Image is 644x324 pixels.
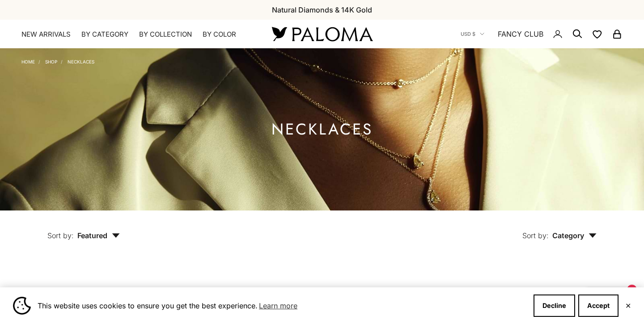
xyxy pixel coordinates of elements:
a: Home [21,59,35,64]
button: Sort by: Featured [27,210,140,248]
span: Category [552,231,597,240]
summary: By Color [203,30,236,39]
nav: Secondary navigation [461,20,623,48]
img: Cookie banner [13,297,31,315]
span: USD $ [461,30,475,38]
button: USD $ [461,30,484,38]
a: Necklaces [68,59,94,64]
a: Shop [45,59,57,64]
button: Sort by: Category [502,210,617,248]
p: Natural Diamonds & 14K Gold [272,4,372,16]
a: FANCY CLUB [498,28,543,40]
span: Featured [77,231,120,240]
span: Sort by: [47,231,74,240]
a: NEW ARRIVALS [21,30,71,39]
nav: Breadcrumb [21,57,94,64]
button: Decline [534,295,575,317]
summary: By Collection [139,30,192,39]
button: Close [625,303,631,308]
nav: Primary navigation [21,30,250,39]
span: This website uses cookies to ensure you get the best experience. [38,299,526,312]
h1: Necklaces [271,124,373,135]
a: Learn more [258,299,299,312]
span: Sort by: [522,231,549,240]
button: Accept [578,295,619,317]
summary: By Category [81,30,128,39]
